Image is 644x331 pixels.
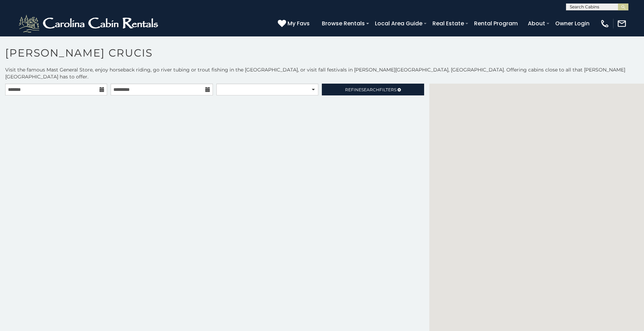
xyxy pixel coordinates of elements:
[278,19,311,28] a: My Favs
[361,87,379,92] span: Search
[345,87,396,92] span: Refine Filters
[287,19,310,28] span: My Favs
[471,17,521,29] a: Rental Program
[524,17,549,29] a: About
[322,84,424,95] a: RefineSearchFilters
[318,17,368,29] a: Browse Rentals
[17,13,161,34] img: White-1-2.png
[600,19,610,28] img: phone-regular-white.png
[371,17,426,29] a: Local Area Guide
[617,19,627,28] img: mail-regular-white.png
[429,17,467,29] a: Real Estate
[552,17,593,29] a: Owner Login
